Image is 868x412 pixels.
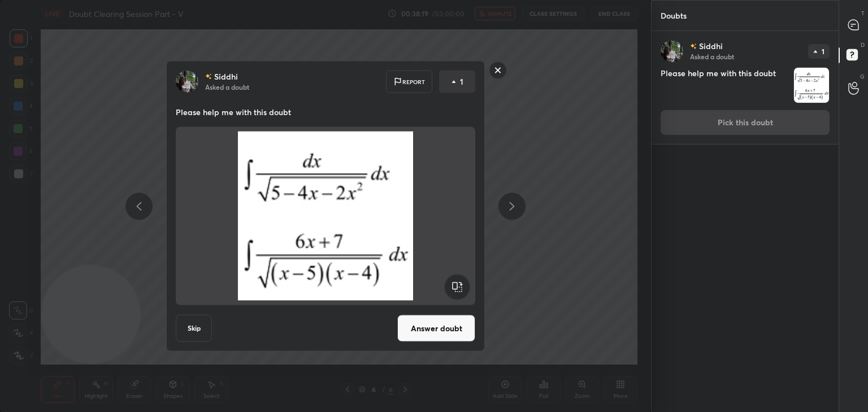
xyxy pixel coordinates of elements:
[176,71,198,93] img: a97ebb4452b849dc946071d1b5af2c6c.jpg
[860,72,865,81] p: G
[690,43,697,50] img: no-rating-badge.077c3623.svg
[661,40,683,63] img: a97ebb4452b849dc946071d1b5af2c6c.jpg
[699,42,723,51] p: Siddhi
[205,73,212,80] img: no-rating-badge.077c3623.svg
[397,315,475,342] button: Answer doubt
[460,76,463,87] p: 1
[661,67,789,103] h4: Please help me with this doubt
[176,315,212,342] button: Skip
[652,1,696,30] p: Doubts
[205,82,249,91] p: Asked a doubt
[176,107,475,118] p: Please help me with this doubt
[386,71,432,93] div: Report
[861,41,865,49] p: D
[189,132,462,301] img: 1757045299NRMBKY.jpeg
[794,68,829,103] img: 1757045299NRMBKY.jpeg
[690,52,734,61] p: Asked a doubt
[861,9,865,17] p: T
[822,48,824,55] p: 1
[214,72,238,81] p: Siddhi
